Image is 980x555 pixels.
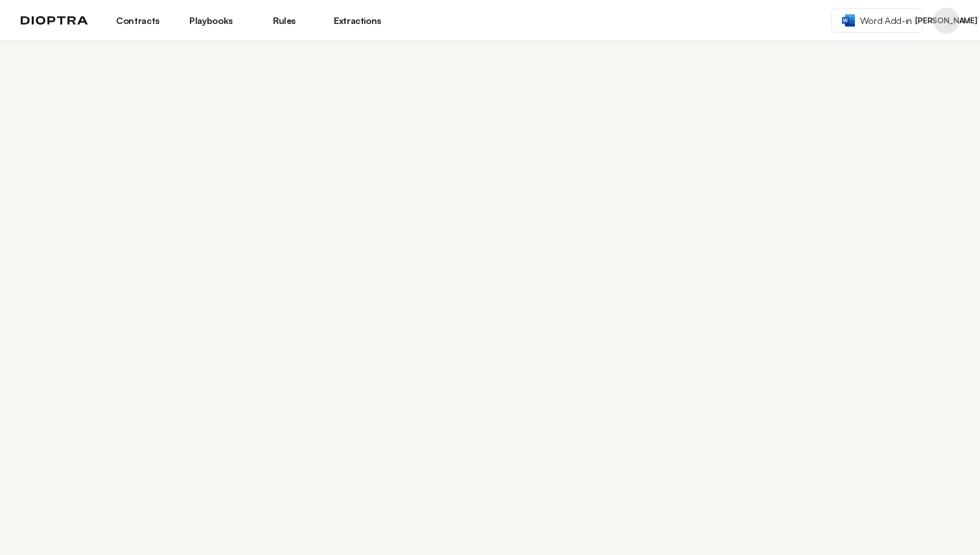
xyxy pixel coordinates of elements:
[915,16,977,26] span: [PERSON_NAME]
[831,8,923,33] a: Word Add-in
[933,8,959,34] div: Jacques Arnoux
[21,16,88,25] img: logo
[329,10,386,32] a: Extractions
[842,14,855,27] img: word
[255,10,313,32] a: Rules
[860,14,912,27] span: Word Add-in
[933,8,959,34] button: Profile menu
[182,10,240,32] a: Playbooks
[109,10,167,32] a: Contracts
